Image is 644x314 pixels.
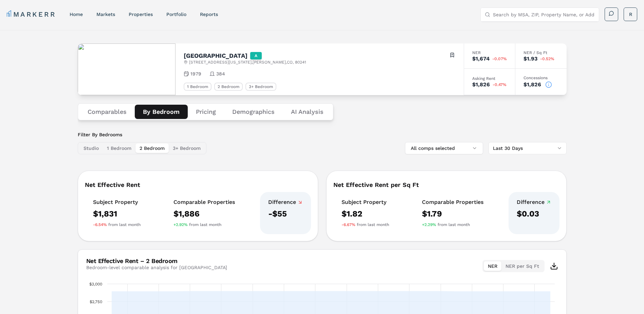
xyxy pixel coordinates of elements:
[422,208,483,219] div: $1.79
[216,70,225,77] span: 384
[79,105,135,119] button: Comparables
[283,105,332,119] button: AI Analysis
[493,8,595,21] input: Search by MSA, ZIP, Property Name, or Address
[523,51,558,55] div: NER / Sq Ft
[184,83,211,91] div: 1 Bedroom
[342,199,389,206] div: Subject Property
[342,222,355,227] span: -6.67%
[422,222,436,227] span: +2.29%
[96,12,115,17] a: markets
[93,208,141,219] div: $1,831
[169,143,205,153] button: 3+ Bedroom
[245,83,276,91] div: 3+ Bedroom
[472,76,507,81] div: Asking Rent
[405,142,483,154] button: All comps selected
[333,182,559,188] div: Net Effective Rent per Sq Ft
[342,208,389,219] div: $1.82
[7,10,56,19] a: MARKERR
[103,143,135,153] button: 1 Bedroom
[224,105,283,119] button: Demographics
[173,208,235,219] div: $1,886
[188,105,224,119] button: Pricing
[484,261,501,271] button: NER
[93,199,141,206] div: Subject Property
[190,70,201,77] span: 1979
[86,258,227,264] div: Net Effective Rent – 2 Bedroom
[493,83,507,87] span: -0.47%
[90,299,102,304] text: $2,750
[173,222,235,227] div: from last month
[189,59,306,65] span: [STREET_ADDRESS][US_STATE] , [PERSON_NAME] , CO , 80241
[523,76,558,80] div: Concessions
[93,222,141,227] div: from last month
[342,222,389,227] div: from last month
[268,199,303,206] div: Difference
[184,53,247,59] h2: [GEOGRAPHIC_DATA]
[517,199,551,206] div: Difference
[93,222,107,227] span: -6.54%
[540,57,554,61] span: -0.52%
[214,83,243,91] div: 2 Bedroom
[70,12,83,17] a: home
[523,82,541,87] div: $1,826
[78,131,206,138] label: Filter By Bedrooms
[200,12,218,17] a: reports
[173,222,188,227] span: +2.92%
[79,143,103,153] button: Studio
[472,51,507,55] div: NER
[472,56,490,62] div: $1,674
[517,208,551,219] div: $0.03
[129,12,153,17] a: properties
[472,82,490,87] div: $1,826
[268,208,303,219] div: -$55
[523,56,537,62] div: $1.93
[135,143,169,153] button: 2 Bedroom
[422,222,483,227] div: from last month
[624,7,637,21] button: R
[173,199,235,206] div: Comparable Properties
[89,282,102,286] text: $3,000
[250,52,262,59] div: A
[501,261,543,271] button: NER per Sq Ft
[86,264,227,271] div: Bedroom-level comparable analysis for [GEOGRAPHIC_DATA]
[166,12,186,17] a: Portfolio
[135,105,188,119] button: By Bedroom
[629,11,632,18] span: R
[85,182,311,188] div: Net Effective Rent
[422,199,483,206] div: Comparable Properties
[492,57,507,61] span: -0.07%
